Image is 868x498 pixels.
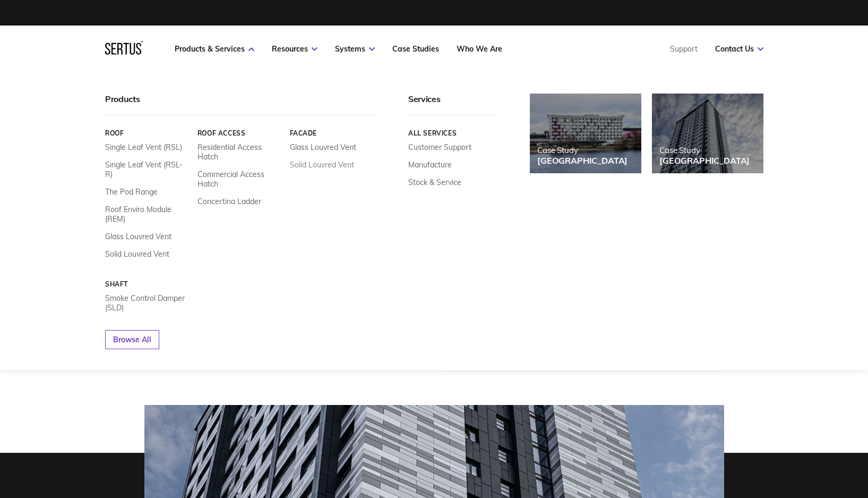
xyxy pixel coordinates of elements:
a: Products & Services [175,44,254,54]
a: Smoke Control Damper (SLD) [105,293,190,313]
a: Roof [105,129,190,137]
a: Resources [272,44,317,54]
a: Roof Access [197,129,281,137]
a: Support [670,44,698,54]
a: Single Leaf Vent (RSL-R) [105,160,190,179]
a: Browse All [105,330,159,349]
div: [GEOGRAPHIC_DATA] [537,155,628,166]
a: Customer Support [408,142,471,152]
div: Case Study [537,145,628,155]
a: Case Study[GEOGRAPHIC_DATA] [652,94,763,173]
a: Stock & Service [408,178,461,187]
a: Case Study[GEOGRAPHIC_DATA] [530,94,641,173]
a: Roof Enviro Module (REM) [105,205,190,224]
a: Single Leaf Vent (RSL) [105,142,182,152]
a: Concertina Ladder [197,197,261,206]
div: Services [408,94,498,115]
a: Systems [335,44,375,54]
div: [GEOGRAPHIC_DATA] [659,155,750,166]
a: Residential Access Hatch [197,142,281,162]
a: All services [408,129,498,137]
a: Who We Are [457,44,502,54]
a: Facade [289,129,374,137]
a: Commercial Access Hatch [197,170,281,189]
a: Glass Louvred Vent [105,232,171,241]
div: Case Study [659,145,750,155]
a: Shaft [105,280,190,288]
a: Contact Us [715,44,763,54]
div: Products [105,94,374,115]
a: Solid Louvred Vent [289,160,354,170]
a: Solid Louvred Vent [105,249,169,259]
a: Glass Louvred Vent [289,142,356,152]
a: The Pod Range [105,187,158,197]
iframe: Chat Widget [677,375,868,498]
a: Manufacture [408,160,452,170]
a: Case Studies [392,44,439,54]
